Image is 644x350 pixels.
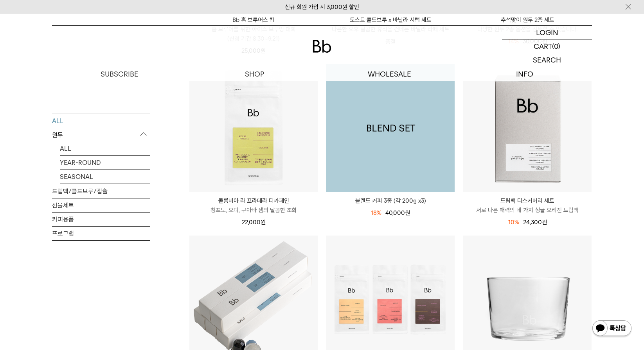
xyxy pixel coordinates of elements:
a: 블렌드 커피 3종 (각 200g x3) [326,196,455,205]
p: SEARCH [533,53,561,67]
p: WHOLESALE [322,67,457,81]
img: 드립백 디스커버리 세트 [463,64,592,192]
span: 원 [542,219,547,226]
a: 프로그램 [52,226,150,240]
a: LOGIN [502,26,592,39]
a: 드립백 디스커버리 세트 서로 다른 매력의 네 가지 싱글 오리진 드립백 [463,196,592,215]
img: 콜롬비아 라 프라데라 디카페인 [189,64,318,192]
span: 원 [405,209,410,216]
a: YEAR-ROUND [60,155,150,169]
a: SHOP [187,67,322,81]
span: 22,000 [242,219,266,226]
span: 40,000 [385,209,410,216]
p: INFO [457,67,592,81]
img: 카카오톡 채널 1:1 채팅 버튼 [592,320,632,338]
a: 신규 회원 가입 시 3,000원 할인 [285,4,359,11]
p: LOGIN [536,26,558,39]
span: 24,300 [523,219,547,226]
a: 선물세트 [52,198,150,212]
div: 10% [508,218,519,227]
a: CART (0) [502,39,592,53]
p: 드립백 디스커버리 세트 [463,196,592,205]
p: (0) [552,39,560,53]
a: ALL [52,114,150,127]
p: CART [534,39,552,53]
a: SUBSCRIBE [52,67,187,81]
span: 원 [261,219,266,226]
div: 18% [371,208,381,218]
img: 로고 [313,40,331,53]
p: 콜롬비아 라 프라데라 디카페인 [189,196,318,205]
p: 원두 [52,128,150,142]
p: 서로 다른 매력의 네 가지 싱글 오리진 드립백 [463,205,592,215]
a: 드립백/콜드브루/캡슐 [52,184,150,198]
a: 콜롬비아 라 프라데라 디카페인 청포도, 오디, 구아바 잼의 달콤한 조화 [189,196,318,215]
a: 커피용품 [52,212,150,226]
a: 블렌드 커피 3종 (각 200g x3) [326,64,455,192]
a: SEASONAL [60,170,150,183]
a: ALL [60,141,150,155]
p: 청포도, 오디, 구아바 잼의 달콤한 조화 [189,205,318,215]
img: 1000001179_add2_053.png [326,64,455,192]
